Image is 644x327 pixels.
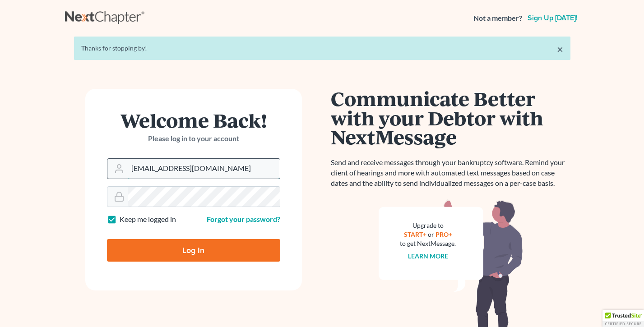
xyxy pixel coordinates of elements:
[107,239,280,262] input: Log In
[81,44,563,53] div: Thanks for stopping by!
[331,89,570,147] h1: Communicate Better with your Debtor with NextMessage
[120,214,176,225] label: Keep me logged in
[400,239,456,248] div: to get NextMessage.
[602,310,644,327] div: TrustedSite Certified
[207,215,280,223] a: Forgot your password?
[428,230,434,238] span: or
[107,111,280,130] h1: Welcome Back!
[400,221,456,230] div: Upgrade to
[557,44,563,55] a: ×
[404,230,426,238] a: START+
[331,157,570,189] p: Send and receive messages through your bankruptcy software. Remind your client of hearings and mo...
[128,159,280,179] input: Email Address
[473,13,522,23] strong: Not a member?
[436,230,452,238] a: PRO+
[107,134,280,144] p: Please log in to your account
[408,252,448,260] a: Learn more
[526,14,579,22] a: Sign up [DATE]!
